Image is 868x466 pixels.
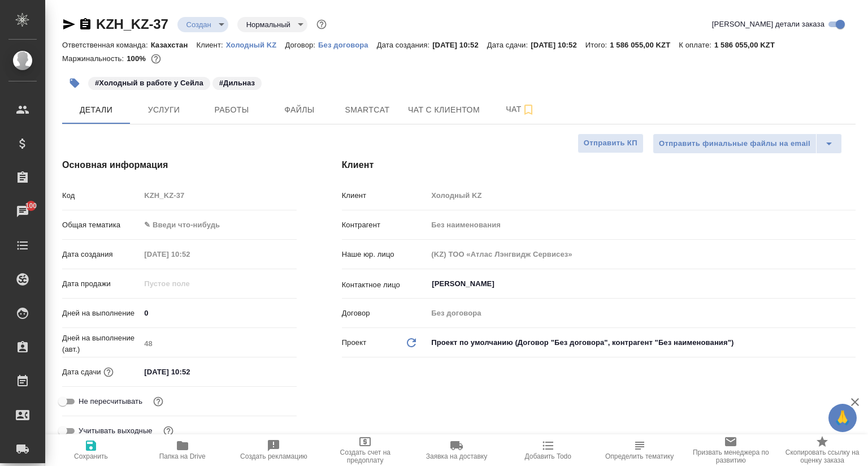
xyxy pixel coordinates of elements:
p: Маржинальность: [62,54,127,63]
input: Пустое поле [427,305,856,321]
input: ✎ Введи что-нибудь [140,305,296,321]
button: Отправить финальные файлы на email [653,133,817,154]
button: Скопировать ссылку на оценку заказа [776,434,868,466]
span: Файлы [272,103,327,117]
button: Отправить КП [578,133,644,153]
span: Призвать менеджера по развитию [692,448,770,464]
div: Создан [237,17,307,32]
span: Заявка на доставку [426,452,487,460]
p: Дата продажи [62,278,140,290]
p: Дней на выполнение (авт.) [62,333,140,355]
span: Чат [493,102,548,116]
span: Папка на Drive [159,452,206,460]
span: Отправить КП [584,137,637,150]
span: Определить тематику [605,452,674,460]
a: KZH_KZ-37 [96,16,168,32]
button: Определить тематику [594,434,685,466]
p: Казахстан [151,41,197,49]
p: Клиент [342,190,428,201]
p: Проект [342,337,367,348]
span: 🙏 [833,406,852,430]
span: Чат с клиентом [408,103,480,117]
p: Код [62,190,140,201]
svg: Подписаться [522,103,535,116]
h4: Основная информация [62,158,297,172]
p: Дата создания [62,249,140,260]
p: 1 586 055,00 KZT [714,41,783,49]
button: Если добавить услуги и заполнить их объемом, то дата рассчитается автоматически [101,365,116,379]
a: Холодный KZ [226,40,285,49]
span: Учитывать выходные [79,425,153,437]
span: Холодный в работе у Сейла [87,77,211,87]
button: 🙏 [828,404,857,432]
div: ✎ Введи что-нибудь [140,215,296,235]
button: Призвать менеджера по развитию [685,434,776,466]
p: Дата сдачи: [487,41,531,49]
p: Дата сдачи [62,366,101,378]
input: Пустое поле [140,187,296,204]
span: Дильназ [211,77,263,87]
p: 100% [127,54,149,63]
span: Добавить Todo [525,452,571,460]
p: Наше юр. лицо [342,249,428,260]
input: ✎ Введи что-нибудь [140,364,239,380]
p: Без договора [318,41,377,49]
button: Добавить тэг [62,71,87,96]
input: Пустое поле [427,217,856,233]
p: Холодный KZ [226,41,285,49]
div: Проект по умолчанию (Договор "Без договора", контрагент "Без наименования") [427,333,856,352]
span: Сохранить [74,452,108,460]
button: Создать рекламацию [228,434,320,466]
p: Дней на выполнение [62,308,140,319]
p: [DATE] 10:52 [531,41,585,49]
button: Нормальный [243,20,294,29]
span: Детали [69,103,123,117]
input: Пустое поле [427,187,856,204]
p: Контрагент [342,219,428,231]
span: Создать рекламацию [240,452,307,460]
button: Скопировать ссылку [79,18,92,31]
p: Ответственная команда: [62,41,151,49]
span: [PERSON_NAME] детали заказа [712,19,824,30]
button: Добавить Todo [502,434,594,466]
p: Договор [342,308,428,319]
span: Работы [205,103,259,117]
p: Договор: [285,41,318,49]
button: Скопировать ссылку для ЯМессенджера [62,18,76,31]
span: Создать счет на предоплату [326,448,404,464]
input: Пустое поле [140,335,296,352]
button: Создан [183,20,215,29]
button: Доп статусы указывают на важность/срочность заказа [314,17,329,32]
span: Не пересчитывать [79,396,142,407]
button: Папка на Drive [137,434,228,466]
button: Сохранить [45,434,137,466]
p: [DATE] 10:52 [432,41,487,49]
p: Дата создания: [377,41,432,49]
p: #Холодный в работе у Сейла [95,77,203,89]
p: #Дильназ [219,77,255,89]
div: ✎ Введи что-нибудь [144,219,283,231]
p: Общая тематика [62,219,140,231]
input: Пустое поле [140,275,239,292]
a: 100 [3,197,42,226]
button: Выбери, если сб и вс нужно считать рабочими днями для выполнения заказа. [161,424,176,438]
button: Создать счет на предоплату [319,434,411,466]
input: Пустое поле [140,246,239,262]
button: 0.00 KZT; [149,51,163,66]
p: К оплате: [679,41,714,49]
div: Создан [177,17,228,32]
button: Включи, если не хочешь, чтобы указанная дата сдачи изменилась после переставления заказа в 'Подтв... [151,394,166,409]
a: Без договора [318,40,377,49]
span: 100 [19,200,44,212]
div: split button [653,133,842,154]
button: Заявка на доставку [411,434,502,466]
span: Отправить финальные файлы на email [659,137,810,150]
h4: Клиент [342,158,856,172]
input: Пустое поле [427,246,856,262]
p: Контактное лицо [342,279,428,291]
p: 1 586 055,00 KZT [610,41,679,49]
button: Open [849,283,852,285]
p: Итого: [585,41,610,49]
span: Скопировать ссылку на оценку заказа [783,448,861,464]
p: Клиент: [196,41,225,49]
